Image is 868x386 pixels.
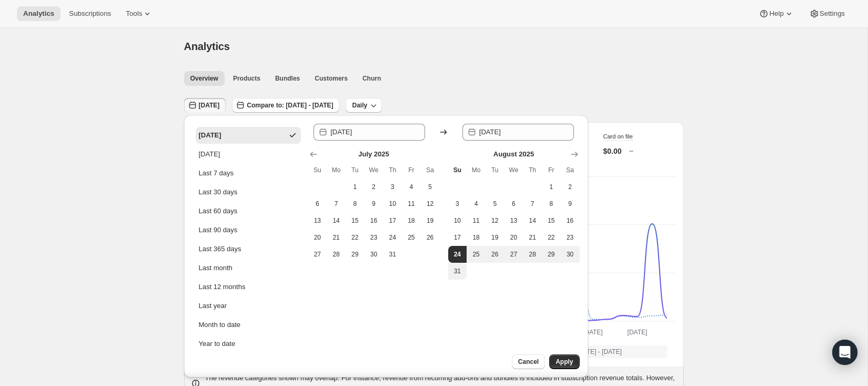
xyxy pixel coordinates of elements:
[196,184,301,201] button: Last 30 days
[199,282,246,292] div: Last 12 months
[331,216,341,225] span: 14
[199,130,221,141] div: [DATE]
[452,200,463,208] span: 3
[546,183,557,191] span: 1
[23,9,54,18] span: Analytics
[387,216,398,225] span: 17
[365,212,383,229] button: Wednesday July 16 2025
[365,246,383,263] button: Wednesday July 30 2025
[603,133,633,140] span: Card on file
[467,162,486,179] th: Monday
[402,179,421,195] button: Friday July 4 2025
[504,212,523,229] button: Wednesday August 13 2025
[369,183,379,191] span: 2
[402,229,421,246] button: Friday July 25 2025
[196,279,301,295] button: Last 12 months
[346,98,382,113] button: Daily
[383,162,402,179] th: Thursday
[565,233,576,242] span: 23
[126,9,142,18] span: Tools
[523,195,542,212] button: Thursday August 7 2025
[350,216,360,225] span: 15
[199,168,234,179] div: Last 7 days
[406,183,417,191] span: 4
[523,246,542,263] button: Thursday August 28 2025
[199,187,238,197] div: Last 30 days
[425,166,436,174] span: Sa
[365,179,383,195] button: Wednesday July 2 2025
[448,263,467,280] button: Sunday August 31 2025
[562,345,667,358] button: [DATE] - [DATE]
[542,212,561,229] button: Friday August 15 2025
[190,74,218,83] span: Overview
[546,233,557,242] span: 22
[627,329,647,336] text: [DATE]
[527,216,538,225] span: 14
[199,149,220,160] div: [DATE]
[421,162,440,179] th: Saturday
[365,229,383,246] button: Wednesday July 23 2025
[346,246,365,263] button: Tuesday July 29 2025
[561,212,580,229] button: Saturday August 16 2025
[425,216,436,225] span: 19
[232,98,339,113] button: Compare to: [DATE] - [DATE]
[490,166,500,174] span: Tu
[565,166,576,174] span: Sa
[546,216,557,225] span: 15
[406,216,417,225] span: 18
[346,229,365,246] button: Tuesday July 22 2025
[527,250,538,259] span: 28
[542,195,561,212] button: Friday August 8 2025
[402,195,421,212] button: Friday July 11 2025
[565,200,576,208] span: 9
[486,212,504,229] button: Tuesday August 12 2025
[448,246,467,263] button: Start of range Today Sunday August 24 2025
[327,195,346,212] button: Monday July 7 2025
[69,9,111,18] span: Subscriptions
[471,250,481,259] span: 25
[542,162,561,179] th: Friday
[512,354,545,369] button: Cancel
[199,206,238,216] div: Last 60 days
[452,267,463,275] span: 31
[350,166,360,174] span: Tu
[369,216,379,225] span: 16
[308,212,327,229] button: Sunday July 13 2025
[327,229,346,246] button: Monday July 21 2025
[542,246,561,263] button: Friday August 29 2025
[196,316,301,333] button: Month to date
[199,101,220,110] span: [DATE]
[421,212,440,229] button: Saturday July 19 2025
[350,233,360,242] span: 22
[275,74,300,83] span: Bundles
[421,229,440,246] button: Saturday July 26 2025
[383,212,402,229] button: Thursday July 17 2025
[490,216,500,225] span: 12
[546,200,557,208] span: 8
[448,162,467,179] th: Sunday
[346,162,365,179] th: Tuesday
[312,233,323,242] span: 20
[448,212,467,229] button: Sunday August 10 2025
[490,233,500,242] span: 19
[425,233,436,242] span: 26
[199,244,241,254] div: Last 365 days
[421,195,440,212] button: Saturday July 12 2025
[421,179,440,195] button: Saturday July 5 2025
[312,250,323,259] span: 27
[565,250,576,259] span: 30
[546,250,557,259] span: 29
[546,166,557,174] span: Fr
[504,162,523,179] th: Wednesday
[509,216,519,225] span: 13
[486,195,504,212] button: Tuesday August 5 2025
[402,212,421,229] button: Friday July 18 2025
[452,216,463,225] span: 10
[471,216,481,225] span: 11
[425,200,436,208] span: 12
[312,200,323,208] span: 6
[471,200,481,208] span: 4
[383,246,402,263] button: Thursday July 31 2025
[362,74,381,83] span: Churn
[527,233,538,242] span: 21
